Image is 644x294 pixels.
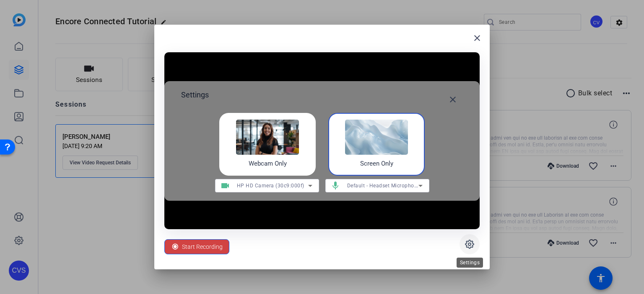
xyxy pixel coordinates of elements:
[345,120,408,155] img: self-record-screen.png
[164,239,229,254] button: Start Recording
[325,181,345,191] mat-icon: mic
[181,89,209,110] h2: Settings
[448,95,458,105] mat-icon: close
[347,182,476,189] span: Default - Headset Microphone (Jabra Evolve2 30 SE)
[237,183,304,189] span: HP HD Camera (30c9:000f)
[472,33,482,43] mat-icon: close
[236,120,299,155] img: self-record-webcam.png
[215,181,235,191] mat-icon: videocam
[249,159,287,169] h4: Webcam Only
[360,159,393,169] h4: Screen Only
[182,239,223,255] span: Start Recording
